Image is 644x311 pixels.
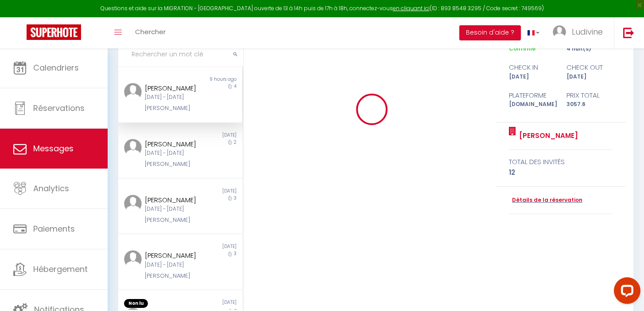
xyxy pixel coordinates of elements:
img: ... [553,25,566,39]
div: [PERSON_NAME] [145,104,206,113]
div: check in [503,62,561,73]
div: [PERSON_NAME] [145,216,206,224]
div: Prix total [561,90,618,101]
input: Rechercher un mot clé [118,42,243,67]
span: Analytics [33,183,69,194]
span: 2 [234,139,237,146]
a: ... Ludivine [546,17,614,48]
img: logout [623,27,634,38]
button: Besoin d'aide ? [459,25,521,40]
img: ... [124,250,142,268]
div: [DOMAIN_NAME] [503,100,561,109]
div: [DATE] - [DATE] [145,261,206,269]
span: 4 [234,83,237,90]
span: Paiements [33,223,75,234]
div: [PERSON_NAME] [145,83,206,94]
img: ... [124,139,142,157]
div: [PERSON_NAME] [145,139,206,150]
div: [DATE] - [DATE] [145,93,206,102]
a: Détails de la réservation [509,196,582,205]
a: Chercher [128,17,172,48]
span: Confirmé [509,45,535,52]
div: [PERSON_NAME] [145,272,206,280]
img: ... [124,195,142,213]
a: en cliquant ici [393,4,430,12]
img: Super Booking [27,24,81,40]
div: [DATE] - [DATE] [145,205,206,213]
span: Hébergement [33,264,88,275]
div: 9 hours ago [180,76,242,83]
a: [PERSON_NAME] [516,130,578,141]
span: Réservations [33,102,85,114]
span: Non lu [124,299,148,308]
div: [PERSON_NAME] [145,195,206,205]
div: [DATE] [561,73,618,81]
span: Chercher [135,27,166,36]
div: [DATE] [503,73,561,81]
div: [DATE] [180,188,242,195]
div: check out [561,62,618,73]
span: Messages [33,143,74,154]
span: Calendriers [33,62,79,73]
span: 3 [234,195,237,201]
div: [PERSON_NAME] [145,160,206,169]
div: [DATE] [180,243,242,250]
div: 3057.6 [561,100,618,109]
div: [DATE] [180,299,242,308]
img: ... [124,83,142,101]
div: 4 nuit(s) [561,45,618,53]
div: total des invités [509,157,613,167]
div: [PERSON_NAME] [145,250,206,261]
iframe: LiveChat chat widget [607,274,644,311]
span: Ludivine [572,26,603,37]
div: Plateforme [503,90,561,101]
div: [DATE] [180,132,242,139]
div: [DATE] - [DATE] [145,149,206,157]
span: 3 [234,250,237,257]
div: 12 [509,167,613,178]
